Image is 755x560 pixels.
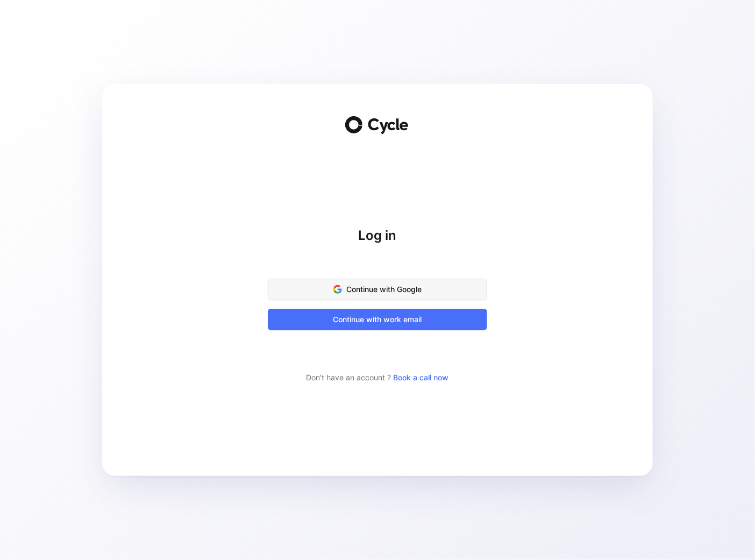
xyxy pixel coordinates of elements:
[281,283,474,296] span: Continue with Google
[394,373,449,382] a: Book a call now
[268,279,487,300] button: Continue with Google
[268,227,487,244] h1: Log in
[281,313,474,326] span: Continue with work email
[268,309,487,330] button: Continue with work email
[268,371,487,384] div: Don’t have an account ?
